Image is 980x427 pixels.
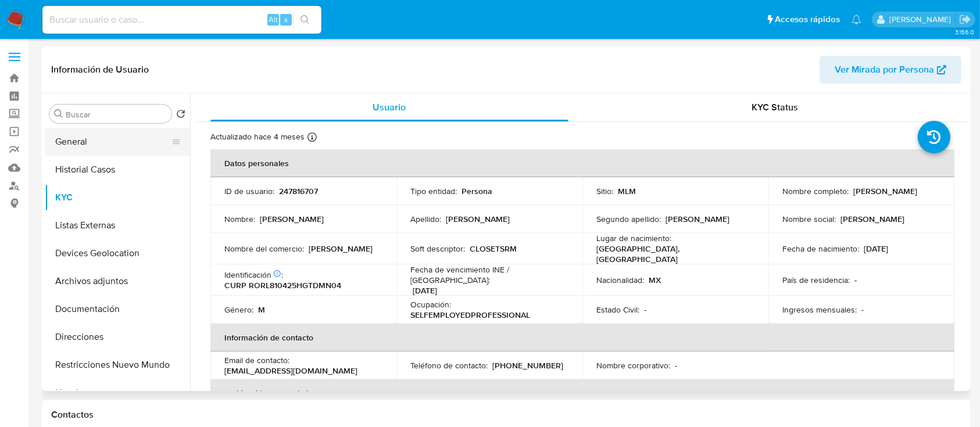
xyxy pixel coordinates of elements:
p: M [258,304,265,315]
p: Identificación : [224,270,283,280]
p: - [854,275,857,285]
p: [PERSON_NAME] [260,214,324,224]
span: KYC Status [752,101,798,114]
input: Buscar usuario o caso... [42,12,321,27]
button: Archivos adjuntos [45,267,190,295]
p: - [861,304,864,315]
p: [PERSON_NAME] [309,243,373,254]
button: Historial Casos [45,156,190,184]
p: Estado Civil : [596,304,639,315]
p: Nombre : [224,214,255,224]
p: - [644,304,646,315]
span: s [284,14,288,25]
button: Lista Interna [45,379,190,407]
p: [DATE] [864,243,888,254]
button: Ver Mirada por Persona [820,56,961,84]
p: Género : [224,304,253,315]
th: Información de contacto [210,324,954,351]
span: Ver Mirada por Persona [835,56,934,84]
p: CURP RORL810425HGTDMN04 [224,280,341,290]
p: Fecha de nacimiento : [782,243,859,254]
button: Restricciones Nuevo Mundo [45,351,190,379]
input: Buscar [66,109,167,120]
span: Alt [269,14,278,25]
span: Usuario [373,101,406,114]
p: ID de usuario : [224,186,274,196]
p: Nombre completo : [782,186,849,196]
button: Documentación [45,295,190,323]
p: Sitio : [596,186,613,196]
p: Email de contacto : [224,355,289,365]
p: [EMAIL_ADDRESS][DOMAIN_NAME] [224,365,357,376]
p: [PERSON_NAME] [446,214,510,224]
button: Devices Geolocation [45,239,190,267]
p: CLOSETSRM [470,243,517,254]
p: SELFEMPLOYEDPROFESSIONAL [410,310,530,320]
p: Persona [462,186,492,196]
a: Notificaciones [852,15,861,24]
button: Listas Externas [45,211,190,239]
p: Nombre corporativo : [596,360,670,371]
p: País de residencia : [782,275,850,285]
p: Lugar de nacimiento : [596,233,671,243]
button: search-icon [293,12,317,28]
button: General [45,128,181,156]
p: [PERSON_NAME] [666,214,729,224]
p: MX [649,275,661,285]
button: KYC [45,184,190,211]
p: Nombre del comercio : [224,243,304,254]
p: [DATE] [413,285,437,296]
h1: Contactos [51,409,961,421]
span: Accesos rápidos [775,13,840,26]
p: Nombre social : [782,214,836,224]
p: Soft descriptor : [410,243,465,254]
p: Teléfono de contacto : [410,360,488,371]
p: [PHONE_NUMBER] [492,360,563,371]
p: Apellido : [410,214,441,224]
h1: Información de Usuario [51,64,149,76]
p: Ingresos mensuales : [782,304,857,315]
th: Verificación y cumplimiento [210,379,954,407]
a: Salir [959,13,971,26]
p: [GEOGRAPHIC_DATA], [GEOGRAPHIC_DATA] [596,243,750,264]
p: [PERSON_NAME] [853,186,917,196]
p: Segundo apellido : [596,214,661,224]
p: Ocupación : [410,299,451,310]
p: Tipo entidad : [410,186,457,196]
p: [PERSON_NAME] [840,214,904,224]
th: Datos personales [210,149,954,177]
button: Direcciones [45,323,190,351]
p: Nacionalidad : [596,275,644,285]
p: 247816707 [279,186,318,196]
button: Buscar [54,109,63,119]
p: Actualizado hace 4 meses [210,131,305,142]
p: alan.cervantesmartinez@mercadolibre.com.mx [889,14,955,25]
p: - [675,360,677,371]
p: MLM [618,186,636,196]
button: Volver al orden por defecto [176,109,185,122]
p: Fecha de vencimiento INE / [GEOGRAPHIC_DATA] : [410,264,568,285]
